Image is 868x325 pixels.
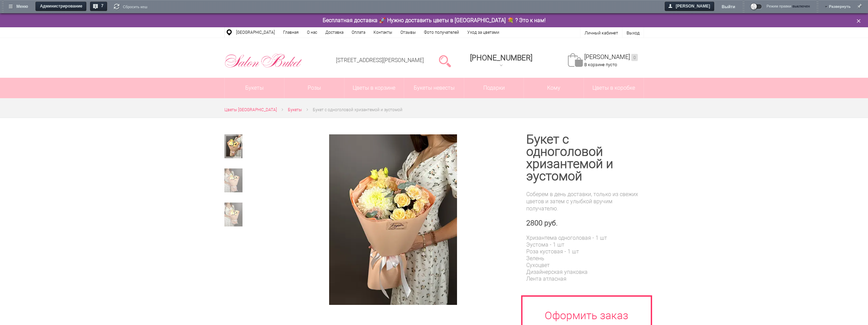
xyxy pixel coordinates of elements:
a: Сбросить кеш [114,4,147,11]
a: [STREET_ADDRESS][PERSON_NAME] [336,57,424,63]
a: Выйти [722,2,735,12]
a: [GEOGRAPHIC_DATA] [232,27,279,38]
a: Букеты [288,106,302,114]
a: [PHONE_NUMBER] [466,51,536,71]
ins: 0 [631,54,638,61]
span: Букет с одноголовой хризантемой и эустомой [313,107,402,112]
span: 7 [99,2,107,12]
div: 2800 руб. [526,219,644,227]
a: Отзывы [396,27,420,38]
a: Администрирование [35,2,87,12]
h1: Букет с одноголовой хризантемой и эустомой [526,133,644,182]
span: Цветы [GEOGRAPHIC_DATA] [224,107,277,112]
a: Цветы в коробке [584,78,644,98]
a: Личный кабинет [585,30,618,35]
a: Фото получателей [420,27,463,38]
a: [PERSON_NAME] [665,2,715,12]
a: 7 [90,2,107,12]
a: Букеты невесты [404,78,464,98]
a: Увеличить [277,134,510,305]
span: Сбросить кеш [123,4,147,10]
a: О нас [303,27,321,38]
a: Цветы [GEOGRAPHIC_DATA] [224,106,277,114]
a: Розы [284,78,344,98]
span: Кому [524,78,584,98]
a: Развернуть [829,2,851,11]
a: Главная [279,27,303,38]
span: выключен [793,4,810,8]
span: Администрирование [36,2,87,12]
span: В корзине пусто [584,62,617,67]
span: Букеты [288,107,302,112]
a: Режим правкивыключен [751,4,810,12]
a: Подарки [464,78,524,98]
a: Цветы в корзине [344,78,404,98]
span: Режим правки [767,4,791,12]
div: Хризантема одноголовая - 1 шт Эустома - 1 шт Роза кустовая - 1 шт Зелень Сухоцвет Дизайнерская уп... [526,235,649,282]
a: Уход за цветами [463,27,503,38]
img: Цветы Нижний Новгород [224,52,303,70]
a: Оплата [348,27,369,38]
a: Выход [627,30,639,35]
img: Букет с одноголовой хризантемой и эустомой [329,134,457,305]
a: Меню [5,2,32,12]
span: Развернуть [829,2,851,8]
span: [PHONE_NUMBER] [470,54,532,62]
div: Соберем в день доставки, только из свежих цветов и затем с улыбкой вручим получателю. [526,191,644,212]
a: Контакты [369,27,396,38]
a: Доставка [321,27,348,38]
span: Меню [6,2,32,12]
span: [PERSON_NAME] [666,2,715,11]
a: [PERSON_NAME] [584,53,638,61]
div: Бесплатная доставка 🚀 Нужно доставить цветы в [GEOGRAPHIC_DATA] 💐 ? Это к нам! [219,17,649,24]
a: Букеты [225,78,284,98]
